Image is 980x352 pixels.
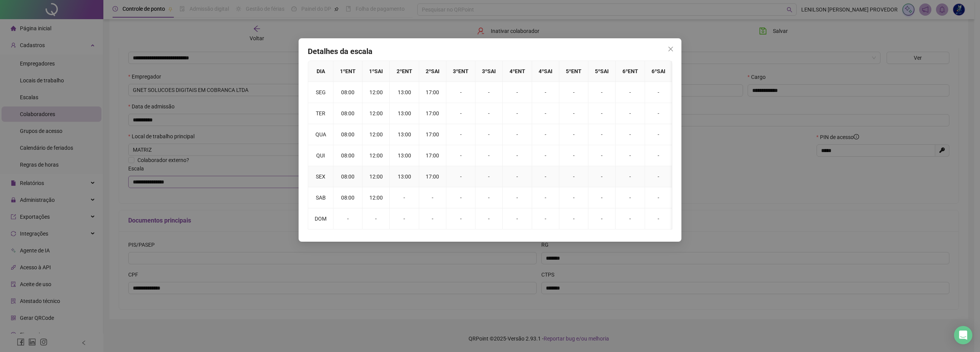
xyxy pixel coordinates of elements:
[333,103,363,124] td: 08:00
[503,145,532,166] td: -
[390,103,419,124] td: 13:00
[503,103,532,124] td: -
[475,208,503,229] td: -
[588,82,616,103] td: -
[419,124,446,145] td: 17:00
[616,124,645,145] td: -
[544,68,552,74] span: SAI
[475,124,503,145] td: -
[390,187,419,208] td: -
[503,61,532,82] th: 4 º
[308,46,672,57] h4: Detalhes da escala
[446,166,475,187] td: -
[588,145,616,166] td: -
[616,103,645,124] td: -
[308,103,333,124] td: TER
[308,166,333,187] td: SEX
[588,61,616,82] th: 5 º
[390,124,419,145] td: 13:00
[419,145,446,166] td: 17:00
[665,43,677,55] button: Close
[503,208,532,229] td: -
[588,103,616,124] td: -
[503,187,532,208] td: -
[419,208,446,229] td: -
[559,82,588,103] td: -
[446,103,475,124] td: -
[333,208,363,229] td: -
[645,103,672,124] td: -
[616,166,645,187] td: -
[475,82,503,103] td: -
[503,82,532,103] td: -
[588,124,616,145] td: -
[616,187,645,208] td: -
[475,103,503,124] td: -
[446,124,475,145] td: -
[446,208,475,229] td: -
[333,145,363,166] td: 08:00
[588,166,616,187] td: -
[333,124,363,145] td: 08:00
[645,124,672,145] td: -
[645,208,672,229] td: -
[475,166,503,187] td: -
[390,145,419,166] td: 13:00
[419,61,446,82] th: 2 º
[628,68,638,74] span: ENT
[475,61,503,82] th: 3 º
[559,103,588,124] td: -
[390,61,419,82] th: 2 º
[308,187,333,208] td: SAB
[645,61,672,82] th: 6 º
[532,187,559,208] td: -
[532,145,559,166] td: -
[402,68,412,74] span: ENT
[475,187,503,208] td: -
[532,124,559,145] td: -
[657,68,665,74] span: SAI
[308,145,333,166] td: QUI
[446,187,475,208] td: -
[559,124,588,145] td: -
[333,61,363,82] th: 1 º
[363,187,390,208] td: 12:00
[363,208,390,229] td: -
[616,208,645,229] td: -
[458,68,469,74] span: ENT
[333,166,363,187] td: 08:00
[475,145,503,166] td: -
[559,145,588,166] td: -
[374,68,383,74] span: SAI
[363,166,390,187] td: 12:00
[390,82,419,103] td: 13:00
[559,166,588,187] td: -
[515,68,525,74] span: ENT
[645,145,672,166] td: -
[532,208,559,229] td: -
[954,326,972,344] div: Open Intercom Messenger
[390,166,419,187] td: 13:00
[363,145,390,166] td: 12:00
[446,61,475,82] th: 3 º
[532,61,559,82] th: 4 º
[345,68,356,74] span: ENT
[668,46,674,52] span: close
[559,61,588,82] th: 5 º
[588,187,616,208] td: -
[571,68,581,74] span: ENT
[532,166,559,187] td: -
[616,145,645,166] td: -
[333,187,363,208] td: 08:00
[308,82,333,103] td: SEG
[616,61,645,82] th: 6 º
[559,208,588,229] td: -
[363,61,390,82] th: 1 º
[645,82,672,103] td: -
[588,208,616,229] td: -
[419,187,446,208] td: -
[419,166,446,187] td: 17:00
[363,82,390,103] td: 12:00
[645,166,672,187] td: -
[532,103,559,124] td: -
